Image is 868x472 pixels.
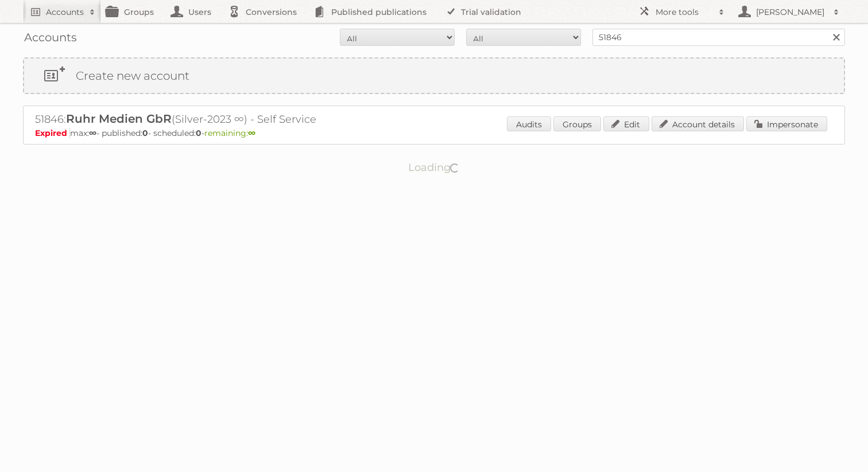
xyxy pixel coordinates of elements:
p: Loading [372,156,497,179]
strong: ∞ [248,128,255,138]
span: remaining: [204,128,255,138]
a: Impersonate [746,116,827,131]
a: Groups [553,116,601,131]
a: Audits [507,116,551,131]
strong: ∞ [89,128,96,138]
a: Account details [652,116,744,131]
h2: [PERSON_NAME] [753,6,828,18]
a: Create new account [24,58,844,93]
h2: 51846: (Silver-2023 ∞) - Self Service [35,112,437,127]
a: Edit [603,116,649,131]
span: Expired [35,128,70,138]
strong: 0 [142,128,148,138]
strong: 0 [196,128,201,138]
h2: More tools [656,6,713,18]
p: max: - published: - scheduled: - [35,128,833,138]
h2: Accounts [46,6,84,18]
span: Ruhr Medien GbR [66,112,172,126]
